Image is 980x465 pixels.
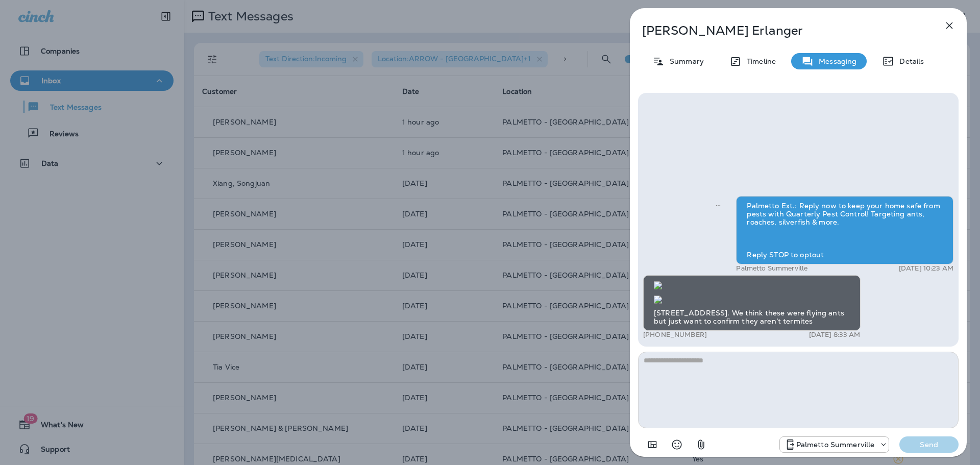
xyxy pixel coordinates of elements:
[736,196,953,264] div: Palmetto Ext.: Reply now to keep your home safe from pests with Quarterly Pest Control! Targeting...
[780,438,889,451] div: +1 (843) 594-2691
[642,434,663,455] button: Add in a premade template
[665,57,704,65] p: Summary
[742,57,776,65] p: Timeline
[716,201,721,210] span: Sent
[899,264,953,273] p: [DATE] 10:23 AM
[894,57,924,65] p: Details
[642,23,921,38] p: [PERSON_NAME] Erlanger
[736,264,807,273] p: Palmetto Summerville
[654,281,662,289] img: twilio-download
[654,296,662,304] img: twilio-download
[814,57,856,65] p: Messaging
[643,275,861,331] div: [STREET_ADDRESS]. We think these were flying ants but just want to confirm they aren’t termites
[796,440,875,449] p: Palmetto Summerville
[809,331,861,339] p: [DATE] 8:33 AM
[643,331,707,339] p: [PHONE_NUMBER]
[667,434,687,455] button: Select an emoji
